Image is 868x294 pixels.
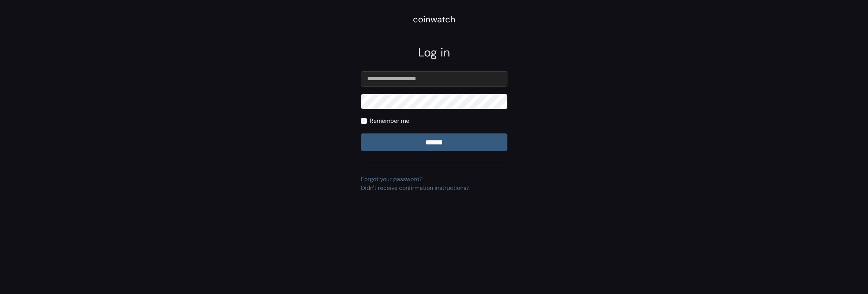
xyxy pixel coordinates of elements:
a: coinwatch [413,16,455,24]
a: Didn't receive confirmation instructions? [361,184,469,192]
div: coinwatch [413,13,455,26]
label: Remember me [370,117,409,125]
a: Forgot your password? [361,175,422,183]
h2: Log in [361,45,507,59]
